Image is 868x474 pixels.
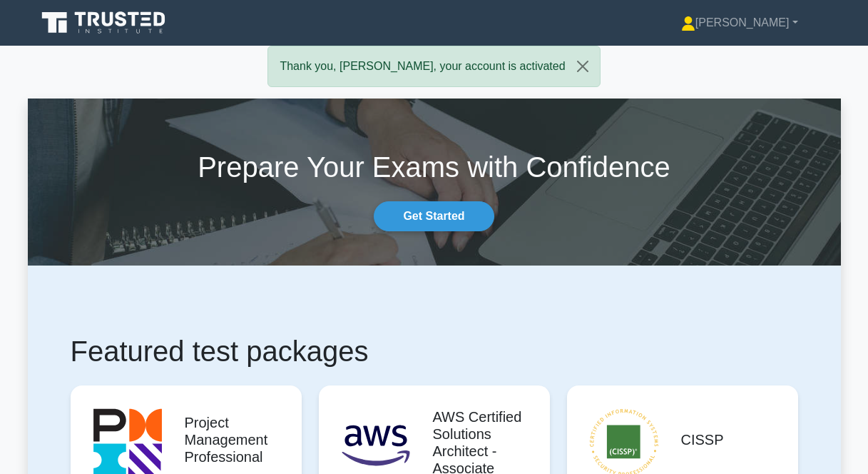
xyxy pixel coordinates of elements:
[28,150,841,184] h1: Prepare Your Exams with Confidence
[374,201,494,231] a: Get Started
[267,46,600,87] div: Thank you, [PERSON_NAME], your account is activated
[566,46,600,86] button: Close
[647,9,832,37] a: [PERSON_NAME]
[71,334,798,368] h1: Featured test packages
